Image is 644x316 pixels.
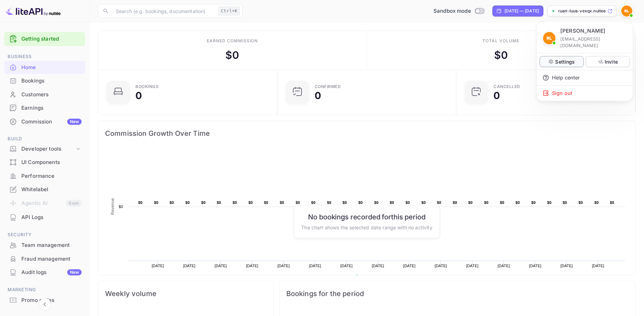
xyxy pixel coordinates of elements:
img: Ruan Luus [543,32,555,44]
p: [PERSON_NAME] [560,27,605,35]
p: Invite [605,58,618,65]
div: Sign out [537,86,633,101]
div: Help center [537,70,633,85]
p: Settings [555,58,575,65]
p: [EMAIL_ADDRESS][DOMAIN_NAME] [560,36,627,49]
